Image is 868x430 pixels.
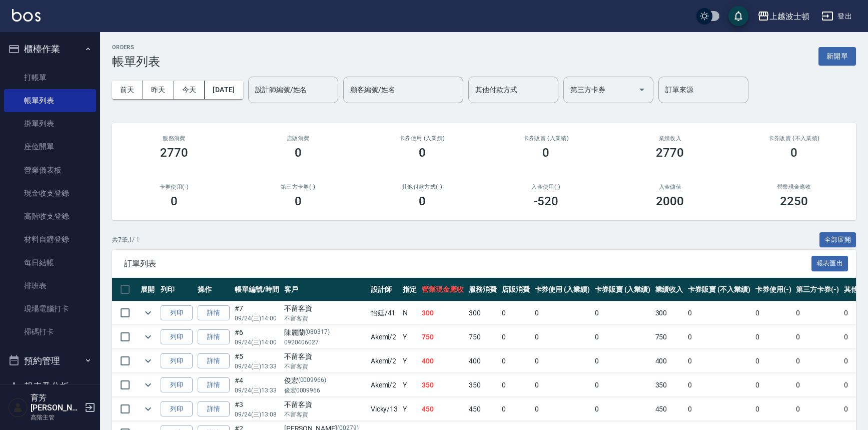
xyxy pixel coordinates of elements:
td: 450 [466,397,499,421]
p: (080317) [305,327,330,338]
div: 不留客資 [284,399,366,410]
h2: 營業現金應收 [744,184,844,190]
td: Akemi /2 [368,349,401,373]
img: Person [8,397,28,417]
a: 現金收支登錄 [4,182,96,205]
a: 詳情 [198,329,230,345]
td: 350 [653,373,686,397]
p: 09/24 (三) 13:33 [235,386,279,395]
h2: 店販消費 [248,135,348,142]
th: 設計師 [368,278,401,301]
h2: 卡券使用 (入業績) [372,135,472,142]
h3: 2770 [160,146,188,160]
td: 0 [793,397,841,421]
td: 0 [532,397,593,421]
a: 帳單列表 [4,89,96,112]
td: 0 [793,325,841,349]
div: 陳麗蘭 [284,327,366,338]
td: 0 [753,397,794,421]
td: 0 [592,301,653,325]
button: 列印 [161,377,193,393]
th: 服務消費 [466,278,499,301]
p: 共 7 筆, 1 / 1 [112,235,140,244]
h2: ORDERS [112,44,160,51]
th: 客戶 [282,278,368,301]
h3: 0 [419,194,426,208]
button: expand row [141,305,156,320]
a: 掛單列表 [4,112,96,135]
td: #6 [232,325,282,349]
th: 卡券販賣 (不入業績) [685,278,752,301]
button: 登出 [817,7,856,26]
td: 300 [466,301,499,325]
p: 不留客資 [284,314,366,323]
td: Y [400,373,419,397]
a: 打帳單 [4,66,96,89]
h3: 0 [295,194,302,208]
a: 高階收支登錄 [4,205,96,228]
td: 0 [753,301,794,325]
th: 卡券販賣 (入業績) [592,278,653,301]
h3: 服務消費 [124,135,224,142]
h3: -520 [534,194,559,208]
th: 卡券使用 (入業績) [532,278,593,301]
a: 詳情 [198,377,230,393]
button: 列印 [161,305,193,321]
td: #4 [232,373,282,397]
a: 現場電腦打卡 [4,297,96,320]
th: 列印 [158,278,195,301]
button: 列印 [161,329,193,345]
a: 營業儀表板 [4,159,96,182]
td: 0 [793,349,841,373]
th: 操作 [195,278,232,301]
h3: 2770 [656,146,684,160]
a: 座位開單 [4,135,96,158]
button: 櫃檯作業 [4,36,96,62]
a: 每日結帳 [4,251,96,274]
td: 0 [499,349,532,373]
button: [DATE] [205,81,243,99]
h3: 0 [790,146,797,160]
td: 400 [419,349,466,373]
h2: 業績收入 [620,135,720,142]
button: 報表匯出 [811,256,848,271]
h3: 0 [295,146,302,160]
a: 詳情 [198,353,230,369]
button: Open [634,82,650,98]
h3: 帳單列表 [112,55,160,69]
td: 0 [499,397,532,421]
td: 0 [592,397,653,421]
td: 0 [685,397,752,421]
td: 750 [419,325,466,349]
td: 0 [685,325,752,349]
div: 不留客資 [284,303,366,314]
a: 材料自購登錄 [4,228,96,251]
button: 報表及分析 [4,373,96,399]
th: 卡券使用(-) [753,278,794,301]
p: (0009966) [298,375,327,386]
td: 0 [753,325,794,349]
td: 0 [532,373,593,397]
td: 0 [592,373,653,397]
p: 09/24 (三) 14:00 [235,338,279,347]
button: expand row [141,353,156,368]
td: 0 [592,325,653,349]
th: 營業現金應收 [419,278,466,301]
td: Y [400,325,419,349]
p: 09/24 (三) 14:00 [235,314,279,323]
h2: 其他付款方式(-) [372,184,472,190]
h2: 入金儲值 [620,184,720,190]
p: 0920406027 [284,338,366,347]
a: 掃碼打卡 [4,320,96,343]
td: 0 [499,301,532,325]
th: 帳單編號/時間 [232,278,282,301]
button: 列印 [161,353,193,369]
td: 350 [466,373,499,397]
p: 09/24 (三) 13:33 [235,362,279,371]
a: 新開單 [818,51,856,61]
h3: 2250 [780,194,808,208]
td: 0 [499,325,532,349]
h5: 育芳[PERSON_NAME] [31,393,82,413]
button: 今天 [174,81,205,99]
button: 昨天 [143,81,174,99]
